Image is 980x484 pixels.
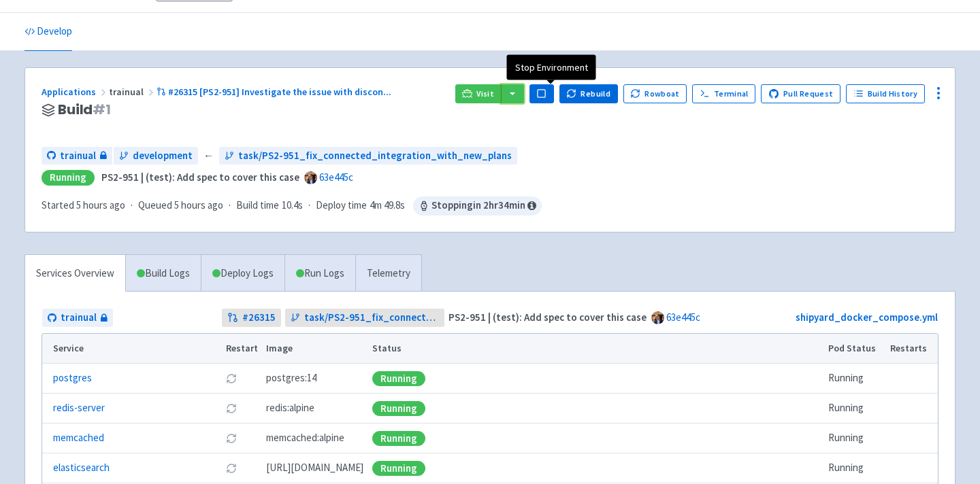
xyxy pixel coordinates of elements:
a: task/PS2-951_fix_connected_integration_with_new_plans [285,309,445,327]
button: Restart pod [226,463,237,474]
span: Visit [476,88,494,99]
a: elasticsearch [53,460,110,476]
div: Running [372,371,425,386]
button: Restart pod [226,403,237,414]
span: task/PS2-951_fix_connected_integration_with_new_plans [238,148,512,164]
span: [DOMAIN_NAME][URL] [266,460,363,476]
div: Running [372,431,425,446]
time: 5 hours ago [174,198,223,211]
a: task/PS2-951_fix_connected_integration_with_new_plans [219,147,517,165]
th: Status [368,334,824,364]
a: Build Logs [126,255,201,292]
a: trainual [42,309,113,327]
a: #26315 [PS2-951] Investigate the issue with discon... [157,86,393,98]
a: trainual [42,147,112,165]
a: Pull Request [761,84,840,103]
th: Image [262,334,368,364]
span: memcached:alpine [266,430,344,446]
strong: PS2-951 | (test): Add spec to cover this case [448,311,647,324]
a: Visit [455,84,502,103]
strong: PS2-951 | (test): Add spec to cover this case [101,171,299,184]
span: postgres:14 [266,370,316,386]
th: Service [42,334,221,364]
a: #26315 [222,309,281,327]
td: Running [824,364,886,394]
a: memcached [53,430,104,446]
td: Running [824,394,886,423]
button: Rowboat [623,84,687,103]
a: redis-server [53,400,105,416]
th: Pod Status [824,334,886,364]
a: Terminal [692,84,755,103]
span: 10.4s [282,198,303,213]
span: task/PS2-951_fix_connected_integration_with_new_plans [304,310,440,326]
span: redis:alpine [266,400,314,416]
div: · · · [42,196,542,215]
time: 5 hours ago [76,198,125,211]
span: Stopping in 2 hr 34 min [413,196,542,215]
a: Applications [42,86,109,98]
th: Restart [221,334,262,364]
button: Restart pod [226,433,237,444]
span: trainual [109,86,157,98]
span: development [133,148,193,164]
button: Restart pod [226,373,237,384]
span: Queued [138,198,223,211]
a: 63e445c [319,171,353,184]
strong: # 26315 [242,310,276,326]
button: Pause [529,84,554,103]
a: Telemetry [355,255,421,292]
a: Run Logs [284,255,355,292]
a: 63e445c [666,311,700,324]
div: Running [42,170,95,186]
span: # 1 [93,100,111,119]
span: 4m 49.8s [370,198,405,213]
span: ← [203,148,214,164]
a: Deploy Logs [201,255,284,292]
a: Build History [846,84,925,103]
span: Deploy time [316,198,367,213]
td: Running [824,423,886,453]
td: Running [824,453,886,483]
span: trainual [60,148,96,164]
a: Develop [24,13,72,51]
a: Services Overview [25,255,125,292]
th: Restarts [886,334,938,364]
div: Running [372,461,425,476]
span: Build time [236,198,279,213]
span: #26315 [PS2-951] Investigate the issue with discon ... [168,86,391,98]
span: Build [58,102,111,118]
a: postgres [53,370,92,386]
a: development [114,147,198,165]
a: shipyard_docker_compose.yml [796,311,938,324]
span: trainual [61,310,97,326]
button: Rebuild [559,84,618,103]
span: Started [42,198,125,211]
div: Running [372,401,425,416]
